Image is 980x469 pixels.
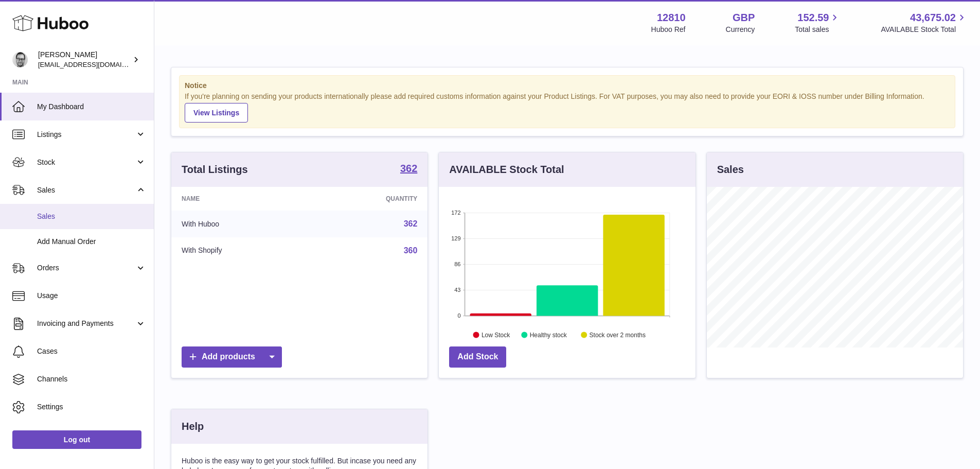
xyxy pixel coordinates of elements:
a: 360 [404,246,418,255]
a: Log out [12,430,141,449]
td: With Shopify [171,237,310,264]
a: Add products [182,346,282,368]
div: [PERSON_NAME] [38,50,131,70]
img: internalAdmin-12810@internal.huboo.com [12,52,28,67]
span: Sales [37,212,146,221]
span: 43,675.02 [910,11,956,25]
span: AVAILABLE Stock Total [881,25,968,34]
a: 43,675.02 AVAILABLE Stock Total [881,11,968,34]
span: Stock [37,158,135,167]
div: Currency [726,25,755,34]
text: 43 [455,287,461,293]
span: [EMAIL_ADDRESS][DOMAIN_NAME] [38,60,151,68]
span: Listings [37,130,135,140]
span: Sales [37,185,135,195]
h3: AVAILABLE Stock Total [449,163,564,177]
td: With Huboo [171,211,310,237]
text: Healthy stock [530,331,567,338]
strong: 12810 [657,11,686,25]
h3: Help [182,420,204,433]
a: View Listings [185,103,248,123]
text: Low Stock [482,331,510,338]
th: Quantity [310,187,428,211]
div: If you're planning on sending your products internationally please add required customs informati... [185,92,950,123]
span: 152.59 [797,11,829,25]
span: Invoicing and Payments [37,319,135,328]
text: 86 [455,261,461,267]
a: Add Stock [449,346,506,368]
span: Settings [37,402,146,412]
h3: Total Listings [182,163,248,177]
span: Usage [37,291,146,301]
strong: Notice [185,81,950,91]
span: Total sales [795,25,841,34]
div: Huboo Ref [651,25,686,34]
a: 152.59 Total sales [795,11,841,34]
span: My Dashboard [37,102,146,112]
text: 129 [451,235,460,241]
span: Cases [37,346,146,356]
strong: GBP [733,11,755,25]
text: 0 [458,312,461,319]
span: Add Manual Order [37,237,146,247]
span: Channels [37,374,146,384]
a: 362 [404,219,418,228]
strong: 362 [400,163,417,173]
text: Stock over 2 months [590,331,646,338]
text: 172 [451,210,460,216]
span: Orders [37,263,135,273]
th: Name [171,187,310,211]
h3: Sales [717,163,744,177]
a: 362 [400,163,417,176]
